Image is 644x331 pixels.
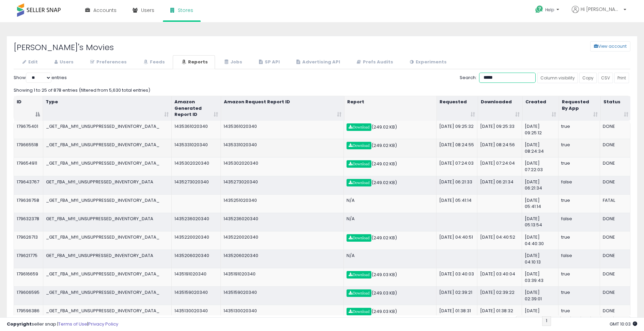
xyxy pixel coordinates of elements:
[477,231,522,250] td: [DATE] 04:40:52
[81,55,134,69] a: Preferences
[344,286,436,305] td: (249.03 KB)
[522,176,558,194] td: [DATE] 06:21:34
[221,286,344,305] td: 1435159020340
[221,194,344,213] td: 1435251020340
[347,234,371,242] a: Download
[344,305,436,323] td: (249.03 KB)
[43,213,172,231] td: GET_FBA_MYI_UNSUPPRESSED_INVENTORY_DATA
[523,96,559,121] th: Created: activate to sort column ascending
[14,194,43,213] td: 179636758
[221,157,344,176] td: 1435302020340
[14,286,43,305] td: 179606595
[600,121,630,139] td: DONE
[559,96,601,121] th: Requested By App: activate to sort column ascending
[477,139,522,157] td: [DATE] 08:24:56
[344,139,436,157] td: (249.02 KB)
[437,96,478,121] th: Requested: activate to sort column ascending
[43,157,172,176] td: _GET_FBA_MYI_UNSUPPRESSED_INVENTORY_DATA_
[601,96,631,121] th: Status: activate to sort column ascending
[610,321,637,327] span: 2025-09-9 10:03 GMT
[582,75,594,81] span: Copy
[14,139,43,157] td: 179665518
[88,321,118,327] a: Privacy Policy
[172,213,220,231] td: 1435236020340
[7,321,32,327] strong: Copyright
[221,250,344,268] td: 1435206020340
[561,316,571,326] a: 3
[349,310,369,314] span: Download
[172,157,220,176] td: 1435302020340
[216,55,249,69] a: Jobs
[540,75,575,81] span: Column visibility
[436,268,478,286] td: [DATE] 03:40:03
[135,55,172,69] a: Feeds
[14,268,43,286] td: 179616659
[43,121,172,139] td: _GET_FBA_MYI_UNSUPPRESSED_INVENTORY_DATA_
[478,96,523,121] th: Downloaded: activate to sort column ascending
[173,55,215,69] a: Reports
[46,55,81,69] a: Users
[349,162,369,166] span: Download
[172,139,220,157] td: 1435331020340
[347,179,371,186] a: Download
[43,250,172,268] td: GET_FBA_MYI_UNSUPPRESSED_INVENTORY_DATA
[585,41,595,51] a: View account
[436,121,478,139] td: [DATE] 09:25:32
[600,231,630,250] td: DONE
[349,125,369,129] span: Download
[43,194,172,213] td: _GET_FBA_MYI_UNSUPPRESSED_INVENTORY_DATA_
[58,321,87,327] a: Terms of Use
[558,286,600,305] td: true
[43,96,172,121] th: Type: activate to sort column ascending
[349,236,369,240] span: Download
[477,157,522,176] td: [DATE] 07:24:04
[558,121,600,139] td: true
[600,213,630,231] td: DONE
[522,268,558,286] td: [DATE] 03:39:43
[347,123,371,131] a: Download
[43,139,172,157] td: _GET_FBA_MYI_UNSUPPRESSED_INVENTORY_DATA_
[141,7,154,14] span: Users
[93,7,117,14] span: Accounts
[14,305,43,323] td: 179596386
[600,268,630,286] td: DONE
[477,286,522,305] td: [DATE] 02:39:22
[347,289,371,297] a: Download
[172,305,220,323] td: 1435130020340
[221,231,344,250] td: 1435220020340
[344,250,436,268] td: N/A
[172,96,221,121] th: Amazon Generated Report ID: activate to sort column ascending
[477,176,522,194] td: [DATE] 06:21:34
[477,268,522,286] td: [DATE] 03:40:04
[349,273,369,277] span: Download
[43,268,172,286] td: _GET_FBA_MYI_UNSUPPRESSED_INVENTORY_DATA_
[347,271,371,279] a: Download
[601,75,610,81] span: CSV
[14,176,43,194] td: 179643767
[250,55,287,69] a: SP API
[14,96,43,121] th: ID: activate to sort column descending
[221,96,344,121] th: Amazon Request Report ID: activate to sort column ascending
[579,73,597,83] a: Copy
[617,75,626,81] span: Print
[344,231,436,250] td: (249.02 KB)
[288,55,347,69] a: Advertising API
[14,121,43,139] td: 179675401
[344,96,437,121] th: Report
[591,316,601,326] a: …
[9,43,270,52] h2: [PERSON_NAME]'s Movies
[14,73,67,83] label: Show entries
[349,144,369,148] span: Download
[600,139,630,157] td: DONE
[172,250,220,268] td: 1435206020340
[221,121,344,139] td: 1435361020340
[347,160,371,168] a: Download
[172,231,220,250] td: 1435220020340
[600,176,630,194] td: DONE
[522,121,558,139] td: [DATE] 09:25:12
[460,73,536,83] label: Search:
[344,157,436,176] td: (249.02 KB)
[522,250,558,268] td: [DATE] 04:10:13
[347,308,371,315] a: Download
[613,316,630,326] a: Next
